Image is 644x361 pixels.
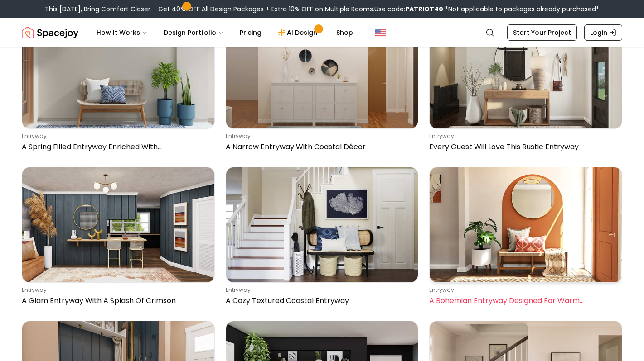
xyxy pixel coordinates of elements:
[22,18,622,47] nav: Global
[22,167,215,310] a: A Glam Entryway With A Splash Of CrimsonentrywayA Glam Entryway With A Splash Of Crimson
[226,167,419,310] a: A Cozy Textured Coastal EntrywayentrywayA Cozy Textured Coastal Entryway
[22,24,78,42] a: Spacejoy
[89,24,155,42] button: How It Works
[429,167,622,310] a: A Bohemian Entryway Designed For Warm WelcomesentrywayA Bohemian Entryway Designed For Warm Welcomes
[374,5,443,14] span: Use code:
[22,133,211,140] p: entryway
[22,13,214,128] img: A Spring Filled Entryway Enriched With Boho Décor
[156,24,231,42] button: Design Portfolio
[22,13,215,156] a: A Spring Filled Entryway Enriched With Boho Décor entrywayA Spring Filled Entryway Enriched With ...
[430,13,622,128] img: Every Guest Will Love This Rustic Entryway
[22,295,211,306] p: A Glam Entryway With A Splash Of Crimson
[226,133,415,140] p: entryway
[45,5,599,14] div: This [DATE], Bring Comfort Closer – Get 40% OFF All Design Packages + Extra 10% OFF on Multiple R...
[375,27,386,38] img: United States
[89,24,360,42] nav: Main
[226,13,419,156] a: A Narrow Entryway With Coastal Décor entrywayA Narrow Entryway With Coastal Décor
[226,286,415,294] p: entryway
[226,13,418,128] img: A Narrow Entryway With Coastal Décor
[429,133,619,140] p: entryway
[271,24,327,42] a: AI Design
[507,24,577,41] a: Start Your Project
[429,142,619,152] p: Every Guest Will Love This Rustic Entryway
[226,295,415,306] p: A Cozy Textured Coastal Entryway
[22,286,211,294] p: entryway
[584,24,622,41] a: Login
[429,295,619,306] p: A Bohemian Entryway Designed For Warm Welcomes
[429,286,619,294] p: entryway
[22,142,211,152] p: A Spring Filled Entryway Enriched With [PERSON_NAME]
[430,167,622,282] img: A Bohemian Entryway Designed For Warm Welcomes
[22,167,214,282] img: A Glam Entryway With A Splash Of Crimson
[232,24,269,42] a: Pricing
[443,5,599,14] span: *Not applicable to packages already purchased*
[22,24,78,42] img: Spacejoy Logo
[429,13,622,156] a: Every Guest Will Love This Rustic EntrywayentrywayEvery Guest Will Love This Rustic Entryway
[226,167,418,282] img: A Cozy Textured Coastal Entryway
[329,24,360,42] a: Shop
[405,5,443,14] b: PATRIOT40
[226,142,415,152] p: A Narrow Entryway With Coastal Décor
